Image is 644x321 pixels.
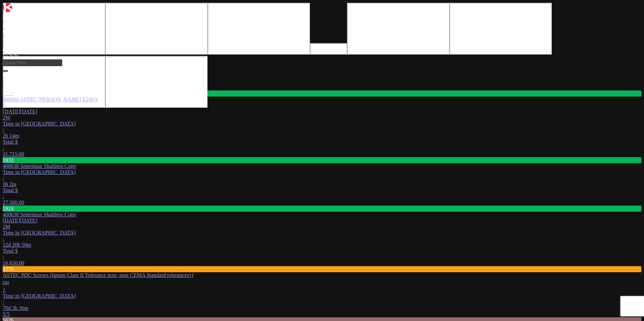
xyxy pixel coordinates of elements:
div: O [3,23,641,29]
span: : [3,127,4,133]
a: 5924400638 Sentrimax Shaftless Conv[DATE][DATE]2MTime in [GEOGRAPHIC_DATA]:12d 20h 50mTotal $:16,... [3,206,641,266]
span: 1x [3,53,8,59]
div: Time in [GEOGRAPHIC_DATA] [3,230,641,236]
span: 5 [3,103,5,108]
div: 31,715.00 [3,151,641,157]
a: 5933400638 Sentrimax Shaftless ConvTime in [GEOGRAPHIC_DATA]:3h 2mTotal $:27,500.00 [3,157,641,206]
span: : [3,175,4,181]
div: Time in [GEOGRAPHIC_DATA] [3,293,641,299]
span: 2x [8,53,13,59]
div: 27,500.00 [3,200,641,206]
div: Total $ [3,187,641,193]
div: Total $ [3,139,641,145]
div: Add and manage tabs by clicking [3,35,641,41]
div: 5779 [3,266,641,272]
div: 70d 3h 36m [3,305,641,311]
span: [DATE] [3,109,20,114]
span: [DATE] [3,218,20,223]
div: 400638 Sentrimax Shaftless Conv [3,212,641,218]
div: 5934 [3,91,641,97]
iframe: UserGuiding AI Assistant Launcher [3,56,105,108]
input: Quick Filter... [3,59,62,66]
a: 5934400660 ASTEC [PERSON_NAME] E240A[DATE][DATE]2WTime in [GEOGRAPHIC_DATA]:2h 14mTotal $:31,715.00 [3,91,641,157]
div: 5933 [3,157,641,163]
span: Backlog [3,78,21,84]
span: 1 [3,287,5,293]
div: ASTEC PDC Screws (Ignore Class II Tolerance note, note CEMA Standard tolerances) ( [3,272,641,278]
div: 2h 14m [3,133,641,139]
span: : [3,299,4,305]
span: 5/5 [3,311,9,317]
div: 5924 [3,206,641,212]
div: 400660 ASTEC [PERSON_NAME] E240A [3,97,641,103]
div: 5933400638 Sentrimax Shaftless Conv [3,157,641,169]
span: : [3,145,4,151]
div: Time in [GEOGRAPHIC_DATA] [3,121,641,127]
div: Total $ [3,248,641,254]
div: 5779ASTEC PDC Screws (Ignore Class II Tolerance note, note CEMA Standard tolerances) ( [3,266,641,278]
span: Kanban [3,41,20,47]
div: 5924400638 Sentrimax Shaftless Conv [3,206,641,218]
div: 2W [3,115,641,121]
div: DH [3,278,11,287]
span: 6 [3,72,5,78]
span: [DATE] [20,218,38,223]
b: OCS Engineering Department [3,47,72,53]
div: 12d 20h 50m [3,242,641,248]
div: Click our logo to show/hide this navigation [3,29,641,35]
div: 5934400660 ASTEC [PERSON_NAME] E240A [3,91,641,103]
iframe: UserGuiding AI Assistant [105,56,207,108]
div: DH [3,278,641,293]
a: 5779ASTEC PDC Screws (Ignore Class II Tolerance note, note CEMA Standard tolerances) (DHTime in [... [3,266,641,317]
span: 3x [13,53,19,59]
iframe: UserGuiding Product Updates [449,3,552,55]
span: : [3,254,4,260]
div: 400638 Sentrimax Shaftless Conv [3,163,641,169]
iframe: UserGuiding Knowledge Base [347,3,449,55]
div: 2M [3,224,641,230]
div: Time in [GEOGRAPHIC_DATA] [3,169,641,175]
span: Add Card... [3,84,28,90]
div: 3h 2m [3,181,641,187]
div: 16,650.00 [3,260,641,266]
span: : [3,236,4,242]
span: [DATE] [20,109,38,114]
span: : [3,193,4,199]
